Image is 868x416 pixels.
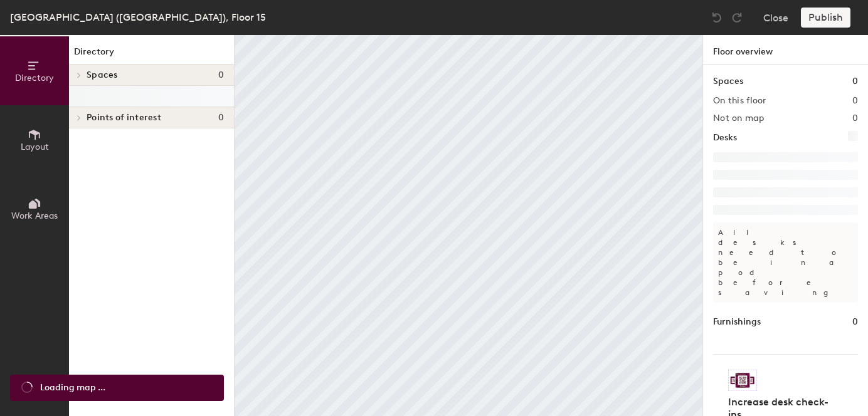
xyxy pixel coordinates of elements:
span: Points of interest [87,113,161,123]
p: All desks need to be in a pod before saving [713,222,858,303]
h2: 0 [852,113,858,123]
span: Spaces [87,70,118,80]
span: Work Areas [11,211,58,221]
span: Directory [15,73,54,83]
h1: 0 [852,75,858,88]
button: Close [763,8,788,28]
span: Layout [21,142,49,152]
span: Loading map ... [40,381,105,395]
h1: 0 [852,315,858,329]
span: 0 [218,113,224,123]
span: 0 [218,70,224,80]
h2: 0 [852,96,858,106]
h1: Furnishings [713,315,761,329]
h1: Desks [713,131,737,145]
h1: Spaces [713,75,743,88]
div: [GEOGRAPHIC_DATA] ([GEOGRAPHIC_DATA]), Floor 15 [10,9,266,25]
img: Undo [711,11,723,24]
img: Sticker logo [728,370,757,391]
h2: Not on map [713,113,764,123]
h1: Floor overview [703,35,868,65]
h1: Directory [69,45,234,65]
canvas: Map [235,35,702,416]
img: Redo [731,11,743,24]
h2: On this floor [713,96,766,106]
